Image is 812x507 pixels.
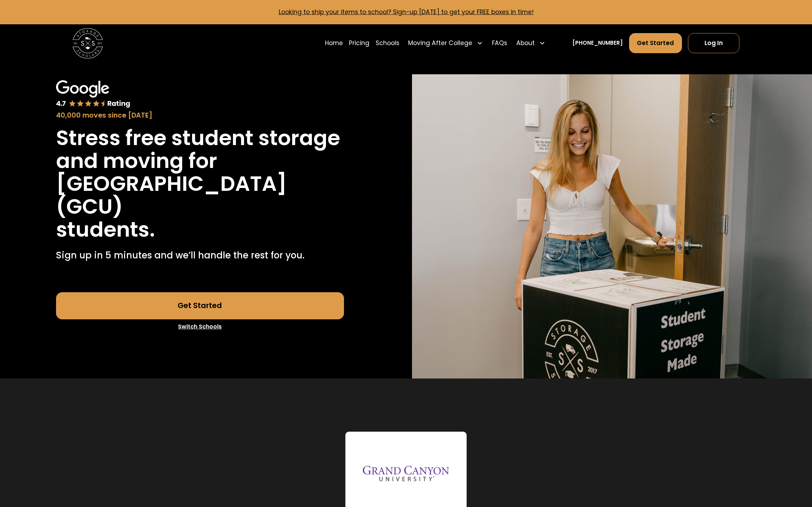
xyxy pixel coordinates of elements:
a: Switch Schools [56,319,344,334]
a: [PHONE_NUMBER] [572,39,623,47]
img: Storage Scholars main logo [73,28,103,58]
h1: Stress free student storage and moving for [56,126,344,172]
div: 40,000 moves since [DATE] [56,110,344,120]
a: Get Started [629,33,682,54]
a: Pricing [349,32,369,54]
h1: [GEOGRAPHIC_DATA] (GCU) [56,172,344,218]
p: Sign up in 5 minutes and we’ll handle the rest for you. [56,249,304,262]
img: Storage Scholars will have everything waiting for you in your room when you arrive to campus. [412,74,812,378]
a: Schools [376,32,399,54]
a: Get Started [56,292,344,319]
h1: students. [56,218,155,241]
div: Moving After College [405,32,486,54]
div: About [513,32,548,54]
img: Google 4.7 star rating [56,80,130,109]
a: home [73,28,103,58]
div: Moving After College [408,39,472,48]
div: About [516,39,535,48]
a: Home [325,32,343,54]
a: Looking to ship your items to school? Sign-up [DATE] to get your FREE boxes in time! [279,8,534,16]
a: Log In [688,33,739,54]
a: FAQs [492,32,507,54]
